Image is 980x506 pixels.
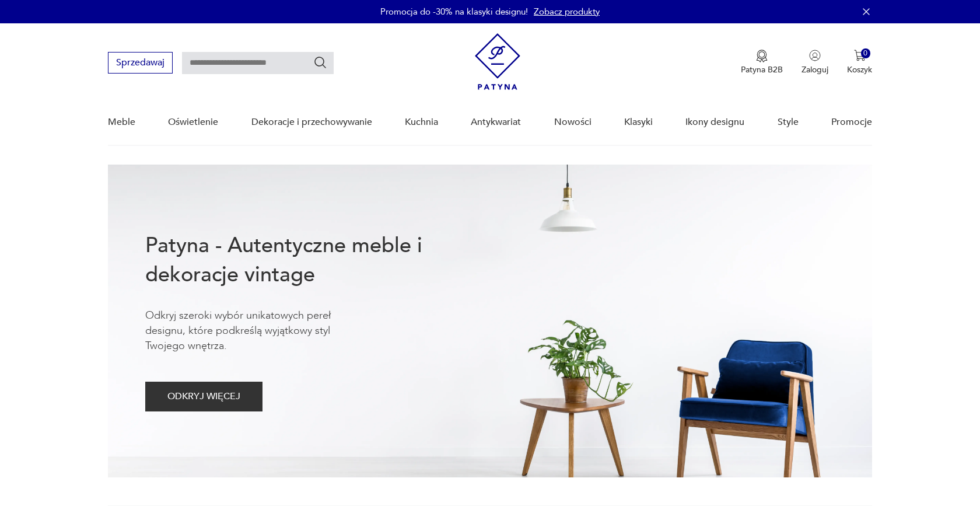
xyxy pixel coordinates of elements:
[741,64,783,75] p: Patyna B2B
[108,60,173,68] a: Sprzedawaj
[809,50,821,61] img: Ikonka użytkownika
[554,100,591,145] a: Nowości
[168,100,218,145] a: Oświetlenie
[861,48,871,58] div: 0
[685,100,744,145] a: Ikony designu
[756,50,768,62] img: Ikona medalu
[847,64,872,75] p: Koszyk
[380,6,528,18] p: Promocja do -30% na klasyki designu!
[108,100,135,145] a: Meble
[145,393,262,402] a: ODKRYJ WIĘCEJ
[741,50,783,75] a: Ikona medaluPatyna B2B
[108,52,173,74] button: Sprzedawaj
[847,50,872,75] button: 0Koszyk
[534,6,600,18] a: Zobacz produkty
[471,100,521,145] a: Antykwariat
[145,231,460,289] h1: Patyna - Autentyczne meble i dekoracje vintage
[251,100,372,145] a: Dekoracje i przechowywanie
[831,100,872,145] a: Promocje
[778,100,799,145] a: Style
[624,100,653,145] a: Klasyki
[801,50,828,75] button: Zaloguj
[145,308,367,354] p: Odkryj szeroki wybór unikatowych pereł designu, które podkreślą wyjątkowy styl Twojego wnętrza.
[405,100,438,145] a: Kuchnia
[475,33,520,90] img: Patyna - sklep z meblami i dekoracjami vintage
[801,64,828,75] p: Zaloguj
[854,50,866,61] img: Ikona koszyka
[313,55,327,69] button: Szukaj
[145,382,262,411] button: ODKRYJ WIĘCEJ
[741,50,783,75] button: Patyna B2B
